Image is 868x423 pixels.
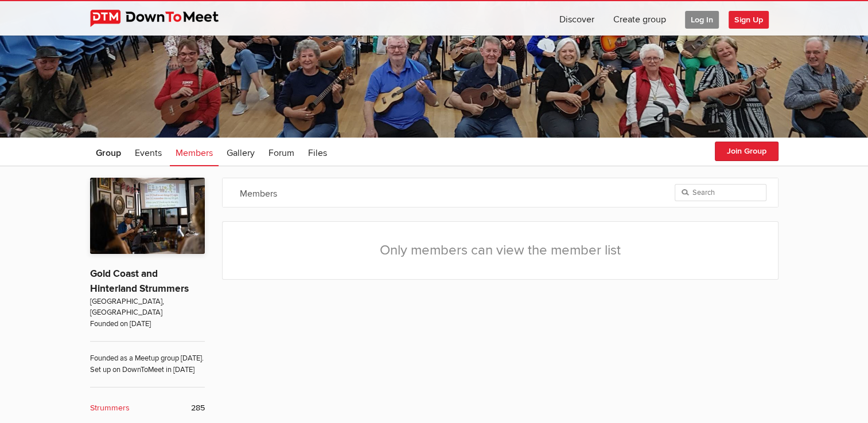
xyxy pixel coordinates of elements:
[604,1,675,36] a: Create group
[221,138,260,166] a: Gallery
[308,147,327,159] span: Files
[227,147,255,159] span: Gallery
[90,10,236,27] img: DownToMeet
[129,138,168,166] a: Events
[90,402,130,414] b: Strummers
[90,341,205,375] span: Founded as a Meetup group [DATE]. Set up on DownToMeet in [DATE]
[234,178,283,207] a: Members
[90,178,205,254] img: Gold Coast and Hinterland Strummers
[90,296,205,319] span: [GEOGRAPHIC_DATA], [GEOGRAPHIC_DATA]
[729,1,778,36] a: Sign Up
[90,138,127,166] a: Group
[96,147,121,159] span: Group
[90,319,205,330] span: Founded on [DATE]
[170,138,219,166] a: Members
[550,1,604,36] a: Discover
[715,142,779,161] button: Join Group
[223,222,778,279] div: Only members can view the member list
[268,147,294,159] span: Forum
[176,147,213,159] span: Members
[90,402,205,414] a: Strummers 285
[676,1,728,36] a: Log In
[191,402,205,414] span: 285
[685,11,719,29] span: Log In
[302,138,333,166] a: Files
[675,184,766,201] input: Search
[135,147,162,159] span: Events
[263,138,300,166] a: Forum
[90,268,189,295] a: Gold Coast and Hinterland Strummers
[729,11,769,29] span: Sign Up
